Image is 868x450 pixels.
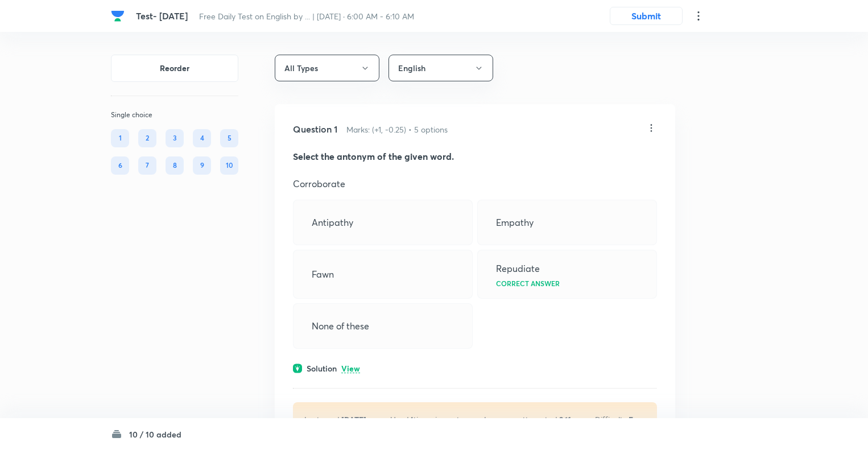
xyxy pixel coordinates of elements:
[629,414,646,425] strong: Easy
[559,414,571,425] strong: 361
[138,129,156,147] div: 2
[496,262,540,275] p: Repudiate
[111,9,125,23] img: Company Logo
[293,364,302,373] img: solution.svg
[312,319,369,333] p: None of these
[341,365,360,373] p: View
[610,7,683,25] button: Submit
[111,156,129,175] div: 6
[166,129,184,147] div: 3
[341,414,366,425] strong: [DATE]
[484,414,571,426] p: Learners attempted:
[129,428,181,440] h6: 10 / 10 added
[496,216,534,229] p: Empathy
[275,55,379,81] button: All Types
[111,9,127,23] a: Company Logo
[293,177,657,191] p: Corroborate
[304,414,366,426] p: Last used:
[293,122,337,136] h5: Question 1
[136,10,188,22] span: Test- [DATE]
[595,414,646,426] p: Difficulty:
[293,150,454,162] strong: Select the antonym of the given word.
[138,156,156,175] div: 7
[307,362,337,374] h6: Solution
[220,129,238,147] div: 5
[166,156,184,175] div: 8
[388,55,493,81] button: English
[496,280,560,287] p: Correct answer
[111,110,238,120] p: Single choice
[193,129,211,147] div: 4
[220,156,238,175] div: 10
[199,11,414,22] span: Free Daily Test on English by ... | [DATE] · 6:00 AM - 6:10 AM
[390,414,460,426] p: Used times in past
[312,267,334,281] p: Fawn
[111,129,129,147] div: 1
[312,216,353,229] p: Antipathy
[346,123,448,135] h6: Marks: (+1, -0.25) • 5 options
[111,55,238,82] button: Reorder
[409,414,414,425] strong: 4
[193,156,211,175] div: 9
